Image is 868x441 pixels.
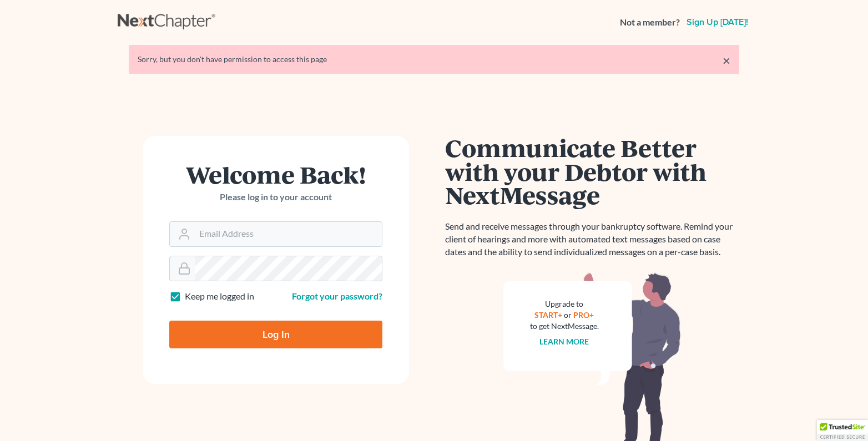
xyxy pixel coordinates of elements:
[169,321,382,348] input: Log In
[195,222,382,246] input: Email Address
[445,136,739,207] h1: Communicate Better with your Debtor with NextMessage
[540,337,589,346] a: Learn more
[684,18,750,27] a: Sign up [DATE]!
[817,420,868,441] div: TrustedSite Certified
[292,291,382,301] a: Forgot your password?
[138,54,730,65] div: Sorry, but you don't have permission to access this page
[535,310,563,320] a: START+
[574,310,594,320] a: PRO+
[169,163,382,186] h1: Welcome Back!
[530,321,599,332] div: to get NextMessage.
[564,310,572,320] span: or
[445,220,739,258] p: Send and receive messages through your bankruptcy software. Remind your client of hearings and mo...
[169,191,382,204] p: Please log in to your account
[185,290,254,303] label: Keep me logged in
[530,298,599,310] div: Upgrade to
[620,16,680,29] strong: Not a member?
[723,54,730,67] a: ×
